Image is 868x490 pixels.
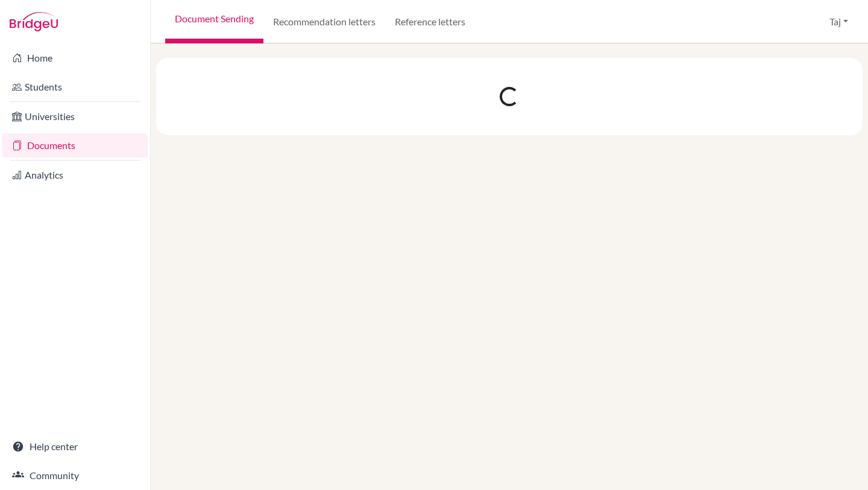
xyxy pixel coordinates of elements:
img: Bridge-U [10,12,58,31]
a: Universities [2,104,148,129]
a: Students [2,75,148,99]
a: Analytics [2,163,148,187]
a: Home [2,46,148,70]
a: Community [2,463,148,488]
button: Taj [824,10,854,33]
a: Help center [2,434,148,459]
a: Documents [2,133,148,157]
